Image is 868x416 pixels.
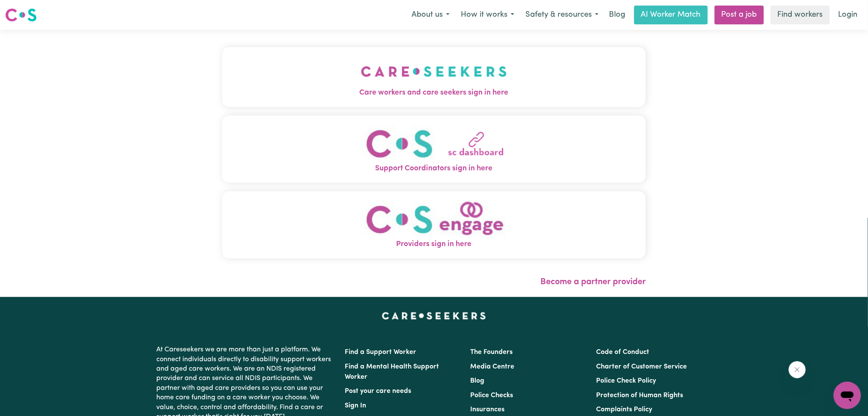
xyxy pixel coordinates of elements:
[634,6,708,24] a: AI Worker Match
[5,5,37,25] a: Careseekers logo
[596,363,687,370] a: Charter of Customer Service
[520,6,604,24] button: Safety & resources
[222,47,646,107] button: Care workers and care seekers sign in here
[596,392,683,399] a: Protection of Human Rights
[471,377,485,384] a: Blog
[222,191,646,259] button: Providers sign in here
[222,116,646,183] button: Support Coordinators sign in here
[5,6,52,13] span: Need any help?
[222,239,646,250] span: Providers sign in here
[540,278,646,286] a: Become a partner provider
[715,6,764,24] a: Post a job
[5,7,37,23] img: Careseekers logo
[834,382,861,409] iframe: Button to launch messaging window
[455,6,520,24] button: How it works
[833,6,863,24] a: Login
[596,406,652,413] a: Complaints Policy
[789,361,806,378] iframe: Close message
[596,377,656,384] a: Police Check Policy
[471,392,513,399] a: Police Checks
[345,349,417,356] a: Find a Support Worker
[345,388,412,395] a: Post your care needs
[345,363,439,380] a: Find a Mental Health Support Worker
[345,402,367,409] a: Sign In
[222,87,646,98] span: Care workers and care seekers sign in here
[471,406,505,413] a: Insurances
[596,349,649,356] a: Code of Conduct
[222,163,646,174] span: Support Coordinators sign in here
[471,349,513,356] a: The Founders
[471,363,515,370] a: Media Centre
[382,312,486,319] a: Careseekers home page
[771,6,830,24] a: Find workers
[604,6,631,24] a: Blog
[406,6,455,24] button: About us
